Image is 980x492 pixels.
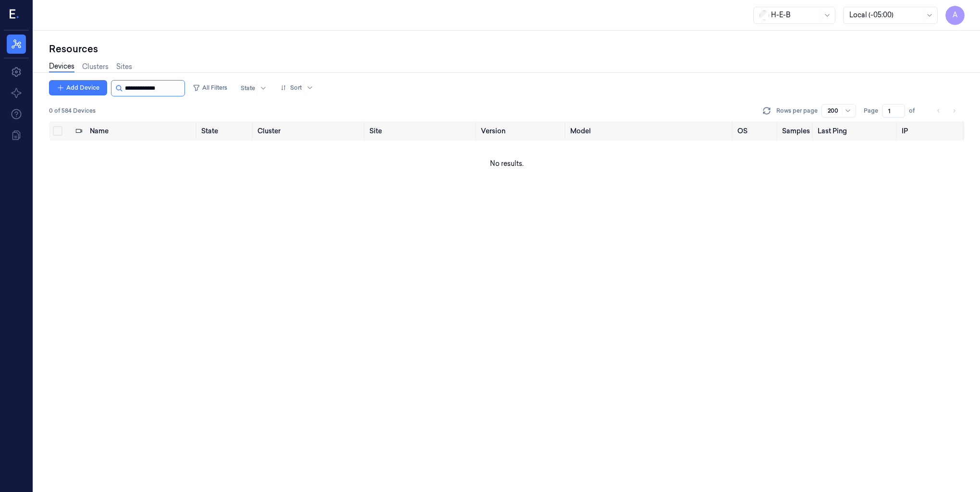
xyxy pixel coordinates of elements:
[49,80,107,95] button: Add Device
[734,121,778,141] th: OS
[86,121,197,141] th: Name
[49,42,965,56] div: Resources
[366,121,477,141] th: Site
[197,121,254,141] th: State
[566,121,734,141] th: Model
[776,106,818,115] p: Rows per page
[932,104,961,117] nav: pagination
[254,121,366,141] th: Cluster
[864,106,878,115] span: Page
[82,62,109,72] a: Clusters
[945,6,965,25] button: A
[814,121,897,141] th: Last Ping
[477,121,566,141] th: Version
[898,121,965,141] th: IP
[49,61,74,72] a: Devices
[53,126,62,136] button: Select all
[49,141,965,187] td: No results.
[116,62,132,72] a: Sites
[909,106,924,115] span: of
[189,80,231,95] button: All Filters
[49,106,96,115] span: 0 of 584 Devices
[778,121,814,141] th: Samples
